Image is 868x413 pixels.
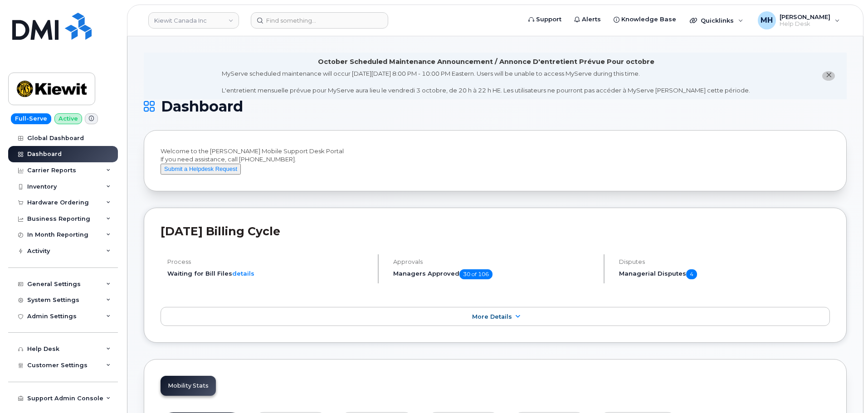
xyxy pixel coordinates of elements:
[161,224,830,238] h2: [DATE] Billing Cycle
[393,258,596,265] h4: Approvals
[161,164,241,175] button: Submit a Helpdesk Request
[232,270,254,277] a: details
[459,269,493,279] span: 30 of 106
[472,313,512,320] span: More Details
[161,147,830,175] div: Welcome to the [PERSON_NAME] Mobile Support Desk Portal If you need assistance, call [PHONE_NUMBER].
[829,374,861,406] iframe: Messenger Launcher
[822,71,835,81] button: close notification
[167,258,370,265] h4: Process
[222,69,750,95] div: MyServe scheduled maintenance will occur [DATE][DATE] 8:00 PM - 10:00 PM Eastern. Users will be u...
[167,269,370,278] li: Waiting for Bill Files
[161,165,241,172] a: Submit a Helpdesk Request
[619,258,830,265] h4: Disputes
[619,269,830,279] h5: Managerial Disputes
[686,269,697,279] span: 4
[393,269,596,279] h5: Managers Approved
[318,57,654,67] div: October Scheduled Maintenance Announcement / Annonce D'entretient Prévue Pour octobre
[161,100,243,113] span: Dashboard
